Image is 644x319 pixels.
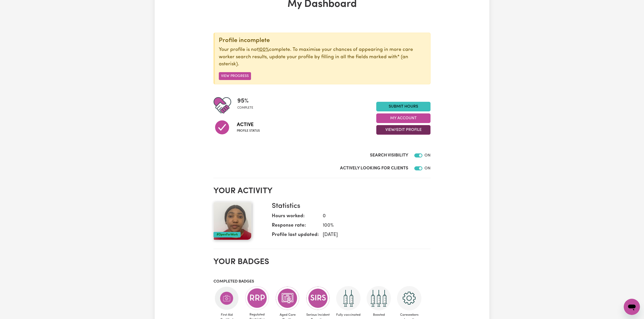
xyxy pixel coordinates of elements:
[424,166,431,170] span: ON
[319,231,426,239] dd: [DATE]
[272,231,319,241] dt: Profile last updated:
[424,153,431,157] span: ON
[376,102,431,111] a: Submit Hours
[258,47,269,52] u: 100%
[213,232,241,237] div: #OpenForWork
[376,113,431,123] button: My Account
[340,165,408,172] label: Actively Looking for Clients
[213,257,431,267] h2: Your badges
[213,279,431,284] h3: Completed badges
[213,186,431,196] h2: Your activity
[237,96,253,106] span: 95 %
[336,286,361,310] img: Care and support worker has received 2 doses of COVID-19 vaccine
[376,125,431,135] button: View/Edit Profile
[245,286,269,310] img: CS Academy: Regulated Restrictive Practices course completed
[319,222,426,229] dd: 100 %
[214,286,239,310] img: Care and support worker has completed First Aid Certification
[319,213,426,220] dd: 0
[219,46,426,68] p: Your profile is not complete. To maximise your chances of appearing in more care worker search re...
[272,202,426,211] h3: Statistics
[272,213,319,222] dt: Hours worked:
[624,299,640,315] iframe: Button to launch messaging window
[219,72,251,80] button: View Progress
[272,222,319,231] dt: Response rate:
[370,152,408,159] label: Search Visibility
[237,96,257,114] div: Profile completeness: 95%
[367,286,391,310] img: Care and support worker has received booster dose of COVID-19 vaccination
[237,121,260,129] span: Active
[306,286,330,310] img: CS Academy: Serious Incident Reporting Scheme course completed
[237,129,260,133] span: Profile status
[397,286,421,310] img: CS Academy: Careseekers Onboarding course completed
[219,37,426,44] div: Profile incomplete
[213,202,252,240] img: Your profile picture
[237,106,253,110] span: complete
[275,286,300,310] img: CS Academy: Aged Care Quality Standards & Code of Conduct course completed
